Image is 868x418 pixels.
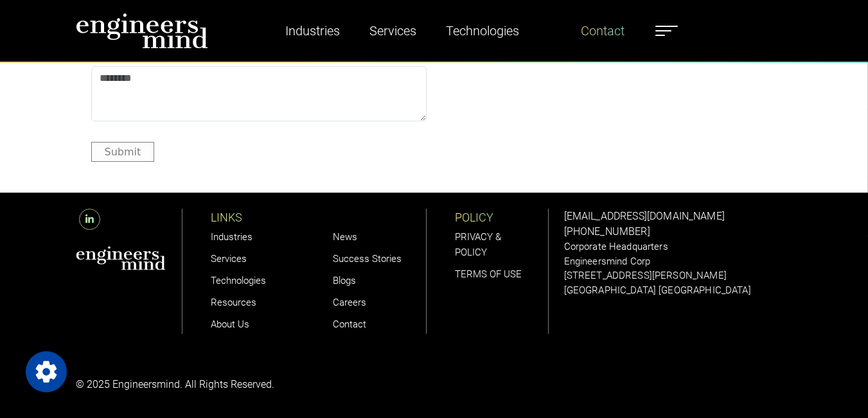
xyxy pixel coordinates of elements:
a: Resources [211,297,256,308]
img: logo [76,13,208,49]
a: LinkedIn [76,213,103,225]
a: Careers [333,297,366,308]
a: Services [364,16,421,46]
a: TERMS OF USE [455,268,522,280]
iframe: reCAPTCHA [442,66,637,116]
a: Contact [333,318,366,330]
a: Blogs [333,275,356,286]
button: Submit [91,142,155,162]
a: Success Stories [333,253,402,265]
a: PRIVACY & POLICY [455,231,501,258]
p: © 2025 Engineersmind. All Rights Reserved. [76,377,427,392]
a: Contact [576,16,630,46]
a: About Us [211,318,249,330]
a: News [333,231,357,243]
a: Technologies [441,16,524,46]
p: LINKS [211,209,305,226]
p: Corporate Headquarters [564,239,793,254]
p: [STREET_ADDRESS][PERSON_NAME] [564,268,793,283]
a: Industries [211,231,252,243]
a: Services [211,253,247,265]
a: [PHONE_NUMBER] [564,225,650,238]
a: Technologies [211,275,266,286]
img: aws [76,246,166,270]
a: Industries [280,16,345,46]
p: POLICY [455,209,548,226]
p: Engineersmind Corp [564,254,793,269]
p: [GEOGRAPHIC_DATA] [GEOGRAPHIC_DATA] [564,283,793,298]
a: [EMAIL_ADDRESS][DOMAIN_NAME] [564,210,725,222]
